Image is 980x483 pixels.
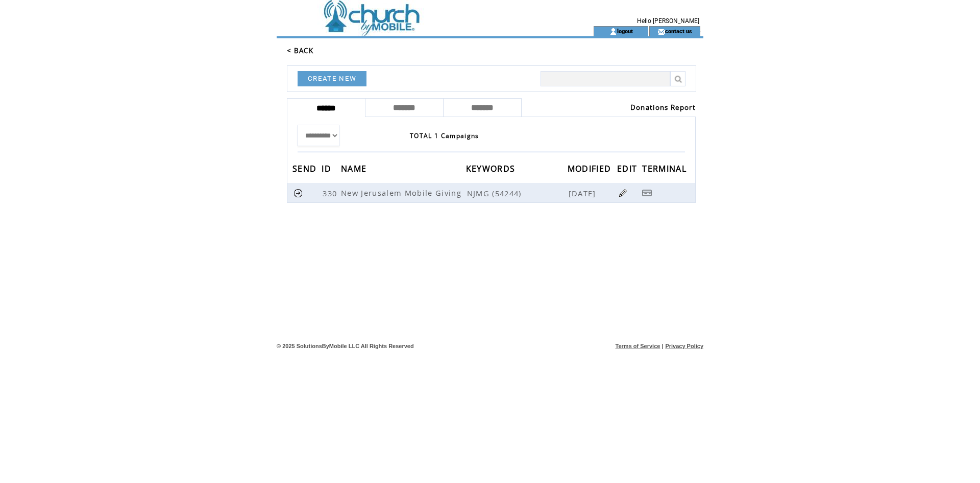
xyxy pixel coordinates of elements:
[662,343,664,349] span: |
[617,28,633,34] a: logout
[466,165,518,171] a: KEYWORDS
[322,160,334,179] span: ID
[637,17,699,25] span: Hello [PERSON_NAME]
[298,71,366,86] a: CREATE NEW
[630,103,696,112] a: Donations Report
[323,188,339,198] span: 330
[617,160,640,179] span: EDIT
[665,28,692,34] a: contact us
[568,160,614,179] span: MODIFIED
[341,160,369,179] span: NAME
[410,131,479,140] span: TOTAL 1 Campaigns
[322,165,334,171] a: ID
[287,46,313,55] a: < BACK
[616,343,660,349] a: Terms of Service
[568,165,614,171] a: MODIFIED
[466,160,518,179] span: KEYWORDS
[341,165,369,171] a: NAME
[642,160,689,179] span: TERMINAL
[277,343,414,349] span: © 2025 SolutionsByMobile LLC All Rights Reserved
[569,188,599,198] span: [DATE]
[657,28,665,36] img: contact_us_icon.gif
[467,188,567,198] span: NJMG (54244)
[609,28,617,36] img: account_icon.gif
[341,188,464,198] span: New Jerusalem Mobile Giving
[665,343,703,349] a: Privacy Policy
[292,160,319,179] span: SEND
